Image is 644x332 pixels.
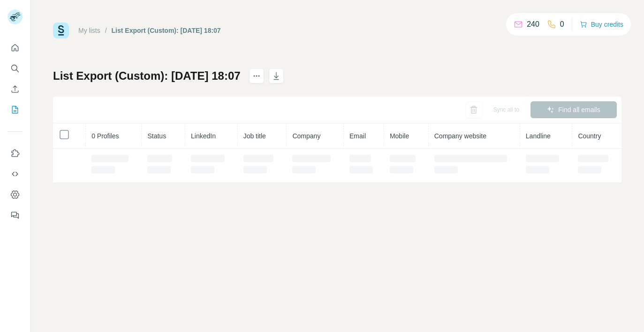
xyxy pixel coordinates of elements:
[8,101,23,118] button: My lists
[147,132,166,140] span: Status
[191,132,216,140] span: LinkedIn
[78,27,100,34] a: My lists
[349,132,366,140] span: Email
[8,39,23,56] button: Quick start
[112,26,221,35] div: List Export (Custom): [DATE] 18:07
[527,19,539,30] p: 240
[249,68,264,83] button: actions
[8,81,23,98] button: Enrich CSV
[53,23,69,38] img: Surfe Logo
[8,186,23,203] button: Dashboard
[560,19,564,30] p: 0
[8,166,23,182] button: Use Surfe API
[434,132,486,140] span: Company website
[105,26,107,35] li: /
[8,60,23,77] button: Search
[53,68,241,83] h1: List Export (Custom): [DATE] 18:07
[243,132,266,140] span: Job title
[580,18,623,31] button: Buy credits
[526,132,551,140] span: Landline
[8,207,23,224] button: Feedback
[578,132,601,140] span: Country
[91,132,119,140] span: 0 Profiles
[8,145,23,162] button: Use Surfe on LinkedIn
[292,132,320,140] span: Company
[390,132,409,140] span: Mobile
